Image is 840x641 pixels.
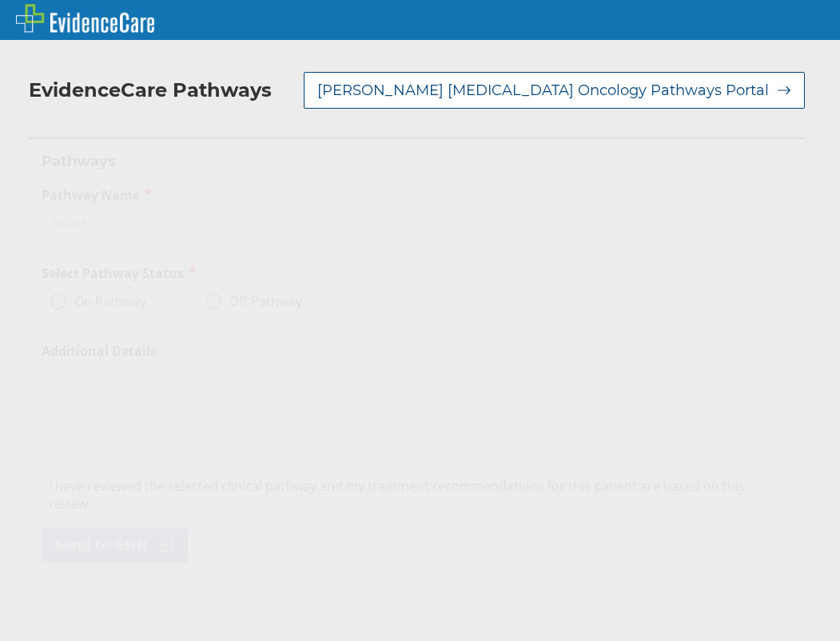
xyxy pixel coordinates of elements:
[54,535,147,555] span: Send to EHR
[317,81,769,100] span: [PERSON_NAME] [MEDICAL_DATA] Oncology Pathways Portal
[42,528,188,563] button: Send to EHR
[50,214,96,232] div: Select...
[304,72,805,109] button: [PERSON_NAME] [MEDICAL_DATA] Oncology Pathways Portal
[42,185,792,204] label: Pathway Name
[49,477,745,512] span: I have reviewed the selected clinical pathway and my treatment recommendations for this patient a...
[16,4,154,33] img: EvidenceCare
[42,152,792,171] h2: Pathways
[50,293,146,309] label: On Pathway
[42,342,792,360] label: Additional Details
[29,78,272,102] h2: EvidenceCare Pathways
[42,264,411,282] h2: Select Pathway Status
[205,293,302,309] label: Off Pathway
